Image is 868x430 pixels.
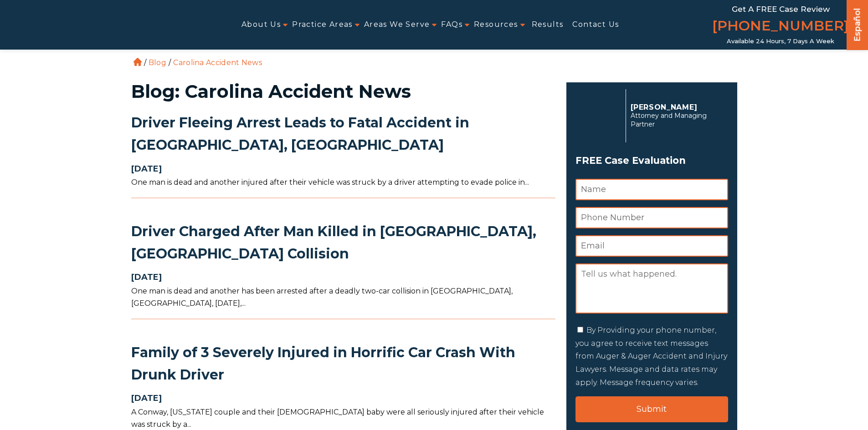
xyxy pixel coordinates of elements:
[727,38,834,45] span: Available 24 Hours, 7 Days a Week
[575,235,728,257] input: Email
[131,344,515,383] a: Family of 3 Severely Injured in Horrific Car Crash With Drunk Driver
[575,179,728,200] input: Name
[575,93,621,138] img: Herbert Auger
[572,15,619,35] a: Contact Us
[732,5,830,14] span: Get a FREE Case Review
[134,58,142,66] a: Home
[131,393,162,403] strong: [DATE]
[575,326,727,387] label: By Providing your phone number, you agree to receive text messages from Auger & Auger Accident an...
[131,114,469,153] a: Driver Fleeing Arrest Leads to Fatal Accident in [GEOGRAPHIC_DATA], [GEOGRAPHIC_DATA]
[131,272,162,282] strong: [DATE]
[575,396,728,422] input: Submit
[575,207,728,228] input: Phone Number
[364,15,430,35] a: Areas We Serve
[631,111,723,129] span: Attorney and Managing Partner
[131,176,555,188] p: One man is dead and another injured after their vehicle was struck by a driver attempting to evad...
[241,15,281,35] a: About Us
[631,103,723,111] p: [PERSON_NAME]
[131,164,162,174] strong: [DATE]
[149,58,166,67] a: Blog
[474,15,518,35] a: Resources
[131,82,555,101] h1: Blog: Carolina Accident News
[5,14,148,36] img: Auger & Auger Accident and Injury Lawyers Logo
[131,223,536,262] a: Driver Charged After Man Killed in [GEOGRAPHIC_DATA], [GEOGRAPHIC_DATA] Collision
[575,152,728,169] span: FREE Case Evaluation
[131,285,555,309] p: One man is dead and another has been arrested after a deadly two-car collision in [GEOGRAPHIC_DAT...
[292,15,353,35] a: Practice Areas
[532,15,564,35] a: Results
[441,15,462,35] a: FAQs
[712,16,849,38] a: [PHONE_NUMBER]
[171,58,264,67] li: Carolina Accident News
